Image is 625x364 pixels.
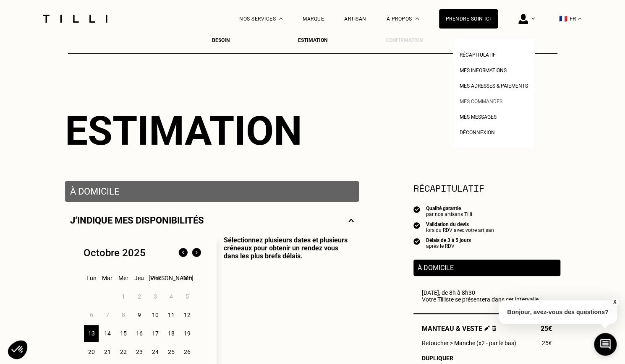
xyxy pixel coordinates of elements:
[271,37,355,43] div: Estimation
[460,81,528,89] a: Mes adresses & paiements
[303,16,324,22] a: Marque
[460,114,497,120] span: Mes messages
[180,307,194,323] div: 12
[426,221,494,227] div: Validation du devis
[413,205,420,213] img: icon list info
[148,307,162,323] div: 10
[484,325,490,331] img: Éditer
[84,343,99,360] div: 20
[132,325,146,342] div: 16
[190,246,203,260] img: Mois suivant
[116,325,131,342] div: 15
[116,343,131,360] div: 22
[499,300,617,324] p: Bonjour, avez-vous des questions?
[492,325,497,331] img: Supprimer
[132,343,146,360] div: 23
[439,9,498,29] a: Prendre soin ici
[148,325,162,342] div: 17
[426,227,494,233] div: lors du RDV avec votre artisan
[422,325,497,333] span: Manteau & veste
[426,243,471,249] div: après le RDV
[413,181,560,195] section: Récapitulatif
[460,65,507,74] a: Mes informations
[460,49,496,58] a: Récapitulatif
[559,15,567,23] span: 🇫🇷
[422,340,516,346] span: Retoucher > Manche (x2 - par le bas)
[531,18,535,20] img: Menu déroulant
[426,211,472,217] div: par nos artisans Tilli
[460,130,495,135] span: Déconnexion
[180,325,194,342] div: 19
[460,83,528,89] span: Mes adresses & paiements
[518,14,528,24] img: icône connexion
[180,343,194,360] div: 26
[70,215,204,226] p: J‘indique mes disponibilités
[578,18,581,20] img: menu déroulant
[279,18,282,20] img: Menu déroulant
[418,264,556,272] p: À domicile
[460,52,496,58] span: Récapitulatif
[422,296,552,303] p: Votre Tilliste se présentera dans cet intervalle.
[70,186,354,197] p: À domicile
[148,343,162,360] div: 24
[413,237,420,245] img: icon list info
[40,15,110,23] img: Logo du service de couturière Tilli
[413,221,420,229] img: icon list info
[164,325,178,342] div: 18
[362,37,446,43] div: Confirmation
[176,246,190,260] img: Mois précédent
[164,307,178,323] div: 11
[460,68,507,73] span: Mes informations
[416,18,419,20] img: Menu déroulant à propos
[460,99,502,104] span: Mes commandes
[179,37,263,43] div: Besoin
[84,247,146,259] div: Octobre 2025
[460,127,495,136] a: Déconnexion
[348,215,354,226] img: svg+xml;base64,PHN2ZyBmaWxsPSJub25lIiBoZWlnaHQ9IjE0IiB2aWV3Qm94PSIwIDAgMjggMTQiIHdpZHRoPSIyOCIgeG...
[100,325,115,342] div: 14
[164,343,178,360] div: 25
[542,340,552,346] span: 25€
[460,112,497,120] a: Mes messages
[132,307,146,323] div: 9
[100,343,115,360] div: 21
[84,325,99,342] div: 13
[422,289,552,303] div: [DATE], de 8h à 8h30
[422,355,552,361] div: Dupliquer
[426,237,471,243] div: Délais de 3 à 5 jours
[610,297,619,307] button: X
[426,205,472,211] div: Qualité garantie
[65,107,560,154] div: Estimation
[344,16,366,22] a: Artisan
[460,96,502,105] a: Mes commandes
